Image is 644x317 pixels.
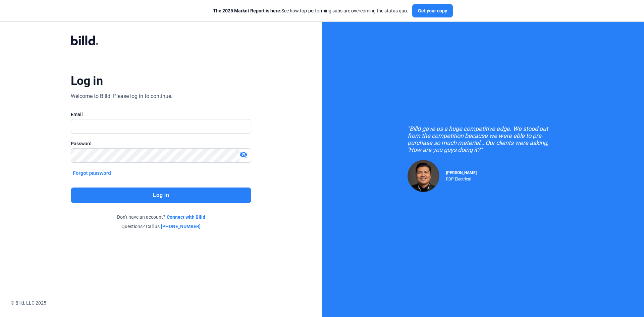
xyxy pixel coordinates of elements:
div: "Billd gave us a huge competitive edge. We stood out from the competition because we were able to... [408,125,558,153]
button: Forgot password [71,169,113,177]
button: Get your copy [412,4,453,17]
div: See how top-performing subs are overcoming the status quo. [213,7,408,14]
div: Email [71,111,251,118]
div: Don't have an account? [71,214,251,220]
img: Raul Pacheco [408,160,439,192]
a: [PHONE_NUMBER] [161,223,201,230]
div: Log in [71,73,103,88]
span: [PERSON_NAME] [446,170,477,175]
div: Password [71,140,251,147]
span: The 2025 Market Report is here: [213,8,281,13]
a: Connect with Billd [167,214,205,220]
mat-icon: visibility_off [239,151,248,159]
div: Questions? Call us [71,223,251,230]
div: RDP Electrical [446,175,477,181]
div: Welcome to Billd! Please log in to continue. [71,92,172,100]
button: Log in [71,188,251,203]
